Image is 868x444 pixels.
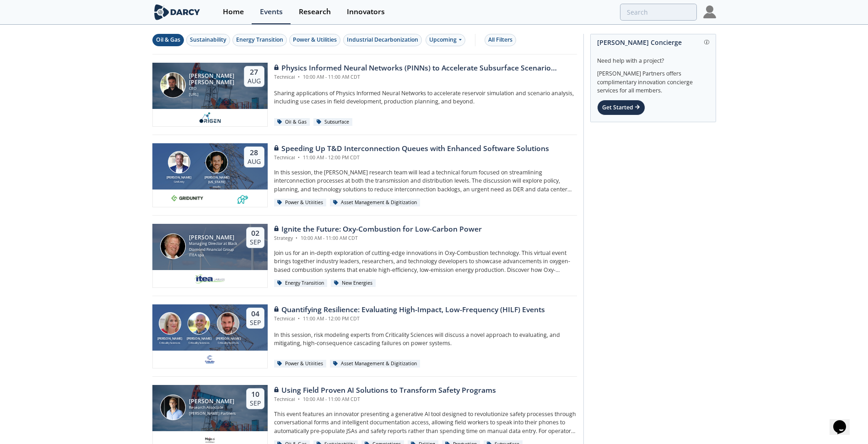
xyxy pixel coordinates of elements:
div: Physics Informed Neural Networks (PINNs) to Accelerate Subsurface Scenario Analysis [274,63,577,74]
div: envelio [203,185,231,189]
img: information.svg [704,40,709,45]
div: [PERSON_NAME] [165,175,193,180]
div: 04 [250,309,261,319]
button: Power & Utilities [289,34,340,46]
div: All Filters [488,36,512,44]
div: Power & Utilities [274,360,327,368]
p: Sharing applications of Physics Informed Neural Networks to accelerate reservoir simulation and s... [274,89,577,106]
p: Join us for an in-depth exploration of cutting-edge innovations in Oxy-Combustion technology. Thi... [274,249,577,274]
div: Need help with a project? [597,50,709,65]
button: Energy Transition [232,34,287,46]
p: In this session, the [PERSON_NAME] research team will lead a technical forum focused on streamlin... [274,168,577,194]
div: Sustainability [190,36,226,44]
div: ITEA spa [189,252,238,258]
div: Events [260,8,283,16]
span: • [294,235,299,241]
img: Patrick Imeson [160,233,186,259]
div: Technical 10:00 AM - 11:00 AM CDT [274,396,496,403]
a: Susan Ginsburg [PERSON_NAME] Criticality Sciences Ben Ruddell [PERSON_NAME] Criticality Sciences ... [152,304,577,368]
div: Aug [248,157,261,166]
span: • [297,396,302,402]
a: Brian Fitzsimons [PERSON_NAME] GridUnity Luigi Montana [PERSON_NAME][US_STATE] envelio 28 Aug Spe... [152,143,577,207]
div: Speeding Up T&D Interconnection Queues with Enhanced Software Solutions [274,143,549,154]
input: Advanced Search [620,4,697,21]
div: Upcoming [426,34,465,46]
div: Get Started [597,100,645,115]
div: CEO [189,86,236,92]
button: Sustainability [186,34,230,46]
div: Strategy 10:00 AM - 11:00 AM CDT [274,235,482,242]
div: Power & Utilities [274,199,327,207]
a: Ruben Rodriguez Torrado [PERSON_NAME] [PERSON_NAME] CEO [URL] 27 Aug Physics Informed Neural Netw... [152,63,577,127]
div: [URL] [189,92,236,97]
img: Ruben Rodriguez Torrado [160,72,186,98]
div: Sep [250,319,261,327]
div: Home [223,8,244,16]
div: Industrial Decarbonization [347,36,418,44]
div: Research [299,8,331,16]
span: • [297,315,302,322]
div: Subsurface [313,118,353,126]
div: Technical 11:00 AM - 12:00 PM CDT [274,154,549,162]
div: Research Associate [189,405,236,411]
a: Patrick Imeson [PERSON_NAME] Managing Director at Black Diamond Financial Group ITEA spa 02 Sep I... [152,224,577,288]
div: [PERSON_NAME] [PERSON_NAME] [189,73,236,86]
div: Technical 11:00 AM - 12:00 PM CDT [274,315,545,323]
img: Juan Mayol [160,395,186,420]
img: 336b6de1-6040-4323-9c13-5718d9811639 [237,193,248,204]
div: Ignite the Future: Oxy-Combustion for Low-Carbon Power [274,224,482,235]
span: • [297,154,302,161]
img: Susan Ginsburg [159,312,181,335]
span: • [297,74,302,80]
div: New Energies [331,279,376,287]
div: Managing Director at Black Diamond Financial Group [189,241,238,252]
div: Sep [250,238,261,246]
img: e2203200-5b7a-4eed-a60e-128142053302 [194,273,226,284]
div: Oil & Gas [156,36,180,44]
div: [PERSON_NAME] Partners offers complimentary innovation concierge services for all members. [597,65,709,95]
div: Technical 10:00 AM - 11:00 AM CDT [274,74,577,81]
div: Sep [250,399,261,407]
button: Industrial Decarbonization [343,34,422,46]
p: In this session, risk modeling experts from Criticality Sciences will discuss a novel approach to... [274,331,577,348]
div: [PERSON_NAME] [214,336,243,341]
div: Aug [248,77,261,85]
div: Quantifying Resilience: Evaluating High-Impact, Low-Frequency (HILF) Events [274,304,545,315]
div: Energy Transition [274,279,328,287]
div: 27 [248,68,261,77]
div: [PERSON_NAME] [189,398,236,405]
div: Using Field Proven AI Solutions to Transform Safety Programs [274,385,496,396]
p: This event features an innovator presenting a generative AI tool designed to revolutionize safety... [274,410,577,435]
div: Criticality Sciences [214,341,243,345]
iframe: chat widget [830,407,859,435]
div: Energy Transition [236,36,283,44]
button: All Filters [485,34,516,46]
img: Profile [703,5,716,18]
img: Brian Fitzsimons [168,151,190,173]
div: [PERSON_NAME][US_STATE] [203,175,231,185]
button: Oil & Gas [152,34,184,46]
div: Asset Management & Digitization [330,199,421,207]
div: 02 [250,229,261,238]
div: Asset Management & Digitization [330,360,421,368]
div: [PERSON_NAME] [189,234,238,241]
div: [PERSON_NAME] Concierge [597,34,709,50]
img: Luigi Montana [205,151,228,173]
img: origen.ai.png [196,112,223,123]
img: f59c13b7-8146-4c0f-b540-69d0cf6e4c34 [204,354,216,365]
div: [PERSON_NAME] Partners [189,411,236,417]
img: Ross Dakin [217,312,239,335]
div: Oil & Gas [274,118,310,126]
div: [PERSON_NAME] [184,336,214,341]
img: logo-wide.svg [152,4,202,20]
div: Innovators [347,8,385,16]
img: Ben Ruddell [188,312,210,335]
div: Criticality Sciences [156,341,185,345]
div: Criticality Sciences [184,341,214,345]
div: GridUnity [165,180,193,184]
div: 28 [248,148,261,157]
div: [PERSON_NAME] [156,336,185,341]
div: Power & Utilities [293,36,337,44]
div: 10 [250,390,261,399]
img: 10e008b0-193f-493d-a134-a0520e334597 [171,193,203,204]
